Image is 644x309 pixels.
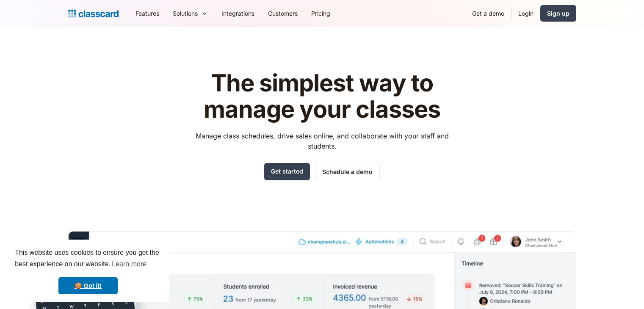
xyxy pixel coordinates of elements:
[166,4,215,23] div: Solutions
[111,258,148,270] a: learn more about cookies
[315,163,380,180] a: Schedule a demo
[304,4,337,23] a: Pricing
[129,4,166,23] a: Features
[511,4,540,23] a: Login
[261,4,304,23] a: Customers
[215,4,261,23] a: Integrations
[68,8,119,19] a: home
[173,9,198,18] div: Solutions
[188,70,456,122] h1: The simplest way to manage your classes
[58,277,118,294] a: dismiss cookie message
[465,4,511,23] a: Get a demo
[547,9,569,18] div: Sign up
[188,131,456,151] p: Manage class schedules, drive sales online, and collaborate with your staff and students.
[540,5,576,22] a: Sign up
[15,248,161,270] span: This website uses cookies to ensure you get the best experience on our website.
[264,163,310,180] a: Get started
[7,240,169,302] div: cookieconsent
